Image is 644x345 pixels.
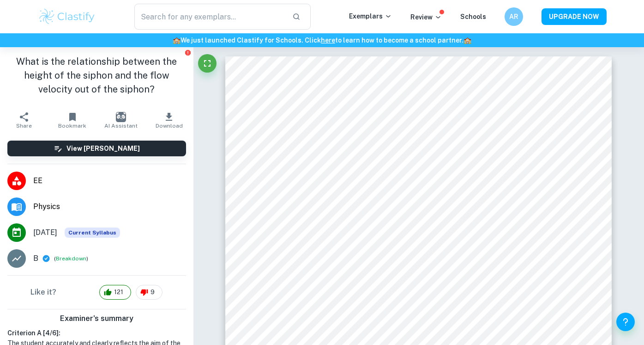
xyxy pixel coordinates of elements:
[65,228,120,238] div: This exemplar is based on the current syllabus. Feel free to refer to it for inspiration/ideas wh...
[30,287,56,298] h6: Like it?
[33,201,186,212] span: Physics
[33,227,57,238] span: [DATE]
[410,12,442,22] p: Review
[349,11,392,21] p: Exemplars
[58,123,86,129] span: Bookmark
[4,313,190,324] h6: Examiner's summary
[109,288,128,297] span: 121
[48,107,97,133] button: Bookmark
[96,107,145,133] button: AI Assistant
[508,12,519,22] h6: AR
[542,8,607,25] button: UPGRADE NOW
[33,175,186,186] span: EE
[463,37,471,44] span: 🏫
[7,55,186,96] h1: What is the relationship between the height of the siphon and the flow velocity out of the siphon?
[145,288,160,297] span: 9
[321,37,335,44] a: here
[136,285,163,300] div: 9
[38,7,96,26] img: Clastify logo
[104,123,138,129] span: AI Assistant
[134,4,285,30] input: Search for any exemplars...
[173,37,181,44] span: 🏫
[65,228,120,238] span: Current Syllabus
[66,143,140,154] h6: View [PERSON_NAME]
[198,54,217,73] button: Fullscreen
[7,141,186,156] button: View [PERSON_NAME]
[185,49,192,56] button: Report issue
[616,313,635,331] button: Help and Feedback
[54,254,88,263] span: ( )
[505,7,523,26] button: AR
[16,123,32,129] span: Share
[116,112,126,122] img: AI Assistant
[7,328,186,338] h6: Criterion A [ 4 / 6 ]:
[2,35,642,45] h6: We just launched Clastify for Schools. Click to learn how to become a school partner.
[56,254,86,263] button: Breakdown
[145,107,193,133] button: Download
[156,123,183,129] span: Download
[460,13,486,20] a: Schools
[33,253,38,264] p: B
[99,285,131,300] div: 121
